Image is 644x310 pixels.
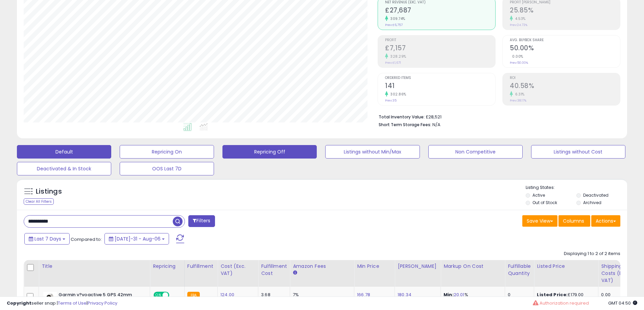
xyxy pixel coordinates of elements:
[532,200,557,205] label: Out of Stock
[510,1,620,4] span: Profit [PERSON_NAME]
[379,122,431,128] b: Short Term Storage Fees:
[325,145,420,159] button: Listings without Min/Max
[120,162,214,175] button: OOS Last 7D
[88,300,117,306] a: Privacy Policy
[385,44,495,53] h2: £7,157
[522,215,557,227] button: Save View
[293,263,351,270] div: Amazon Fees
[379,112,615,120] li: £28,521
[564,251,620,257] div: Displaying 1 to 2 of 2 items
[444,263,502,270] div: Markup on Cost
[24,198,54,205] div: Clear All Filters
[58,300,87,306] a: Terms of Use
[188,215,215,227] button: Filters
[385,98,397,103] small: Prev: 35
[510,76,620,80] span: ROI
[601,263,636,284] div: Shipping Costs (Exc. VAT)
[513,92,525,97] small: 6.31%
[187,263,215,270] div: Fulfillment
[510,44,620,53] h2: 50.00%
[510,23,527,27] small: Prev: 24.73%
[153,263,182,270] div: Repricing
[385,61,401,65] small: Prev: £1,671
[591,215,620,227] button: Actions
[388,16,405,21] small: 309.74%
[388,54,406,59] small: 328.29%
[510,38,620,42] span: Avg. Buybox Share
[385,38,495,42] span: Profit
[222,145,317,159] button: Repricing Off
[510,82,620,91] h2: 40.58%
[531,145,625,159] button: Listings without Cost
[388,92,406,97] small: 302.86%
[385,76,495,80] span: Ordered Items
[7,300,31,306] strong: Copyright
[120,145,214,159] button: Repricing On
[508,263,531,277] div: Fulfillable Quantity
[379,114,425,120] b: Total Inventory Value:
[510,98,526,103] small: Prev: 38.17%
[510,61,528,65] small: Prev: 50.00%
[104,233,169,245] button: [DATE]-31 - Aug-06
[71,236,102,243] span: Compared to:
[7,300,117,307] div: seller snap | |
[513,16,526,21] small: 4.53%
[563,218,584,224] span: Columns
[608,300,637,306] span: 2025-08-14 04:50 GMT
[510,6,620,16] h2: 25.85%
[441,260,505,287] th: The percentage added to the cost of goods (COGS) that forms the calculator for Min & Max prices.
[17,162,111,175] button: Deactivated & In Stock
[532,192,545,198] label: Active
[385,82,495,91] h2: 141
[293,270,297,276] small: Amazon Fees.
[261,263,287,277] div: Fulfillment Cost
[385,23,403,27] small: Prev: £6,757
[36,187,62,196] h5: Listings
[398,263,438,270] div: [PERSON_NAME]
[510,54,523,59] small: 0.00%
[17,145,111,159] button: Default
[385,1,495,4] span: Net Revenue (Exc. VAT)
[558,215,590,227] button: Columns
[428,145,523,159] button: Non Competitive
[115,235,161,242] span: [DATE]-31 - Aug-06
[34,235,61,242] span: Last 7 Days
[24,233,70,245] button: Last 7 Days
[537,263,595,270] div: Listed Price
[42,263,147,270] div: Title
[540,300,589,306] span: Authorization required
[357,263,392,270] div: Min Price
[220,263,255,277] div: Cost (Exc. VAT)
[385,6,495,16] h2: £27,687
[583,200,601,205] label: Archived
[583,192,609,198] label: Deactivated
[432,121,440,128] span: N/A
[526,185,627,191] p: Listing States:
